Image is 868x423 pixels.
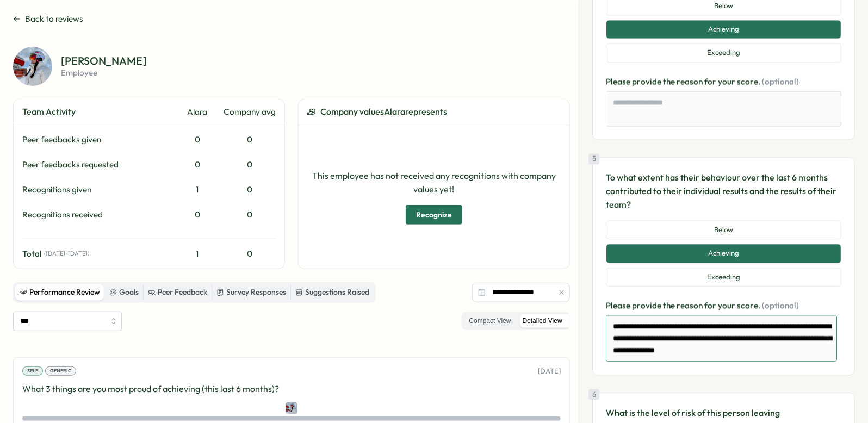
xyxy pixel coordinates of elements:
div: Company avg [224,106,276,118]
span: reason [677,301,704,311]
div: 6 [588,389,599,400]
div: 0 [224,159,276,171]
span: the [663,77,677,87]
button: Recognize [406,205,462,225]
span: Recognize [416,206,452,224]
div: 0 [176,209,219,221]
div: Recognitions received [22,209,171,221]
span: the [663,301,677,311]
div: Survey Responses [216,287,286,298]
div: Suggestions Raised [295,287,369,298]
div: 1 [176,248,219,260]
label: Compact View [464,314,517,328]
span: (optional) [762,301,799,311]
div: Team Activity [22,105,171,119]
div: 0 [176,159,219,171]
span: your [718,301,737,311]
div: 0 [224,209,276,221]
div: Performance Review [20,287,100,298]
div: Peer Feedback [148,287,207,298]
div: Peer feedbacks requested [22,159,171,171]
span: Please [606,301,632,311]
div: Peer feedbacks given [22,134,171,146]
p: [PERSON_NAME] [61,55,147,66]
span: Please [606,77,632,87]
div: 0 [224,248,276,260]
img: Alara Kivilcim [13,47,52,86]
span: score. [737,77,762,87]
button: Below [606,221,841,240]
div: Alara [176,106,219,118]
span: for [704,77,718,87]
span: reason [677,77,704,87]
span: (optional) [762,77,799,87]
span: score. [737,301,762,311]
span: provide [632,77,663,87]
button: Achieving [606,20,841,40]
label: Detailed View [517,314,568,328]
div: 0 [224,184,276,196]
span: your [718,77,737,87]
div: Goals [109,287,139,298]
button: Achieving [606,244,841,264]
span: ( [DATE] - [DATE] ) [44,250,89,257]
div: 0 [176,134,219,146]
button: Exceeding [606,43,841,63]
div: 5 [588,154,599,165]
div: 0 [224,134,276,146]
p: employee [61,69,147,77]
img: Alara Kivilcim [286,402,297,414]
div: Self [22,366,43,376]
p: This employee has not received any recognitions with company values yet! [307,169,561,196]
button: Exceeding [606,268,841,288]
p: To what extent has their behaviour over the last 6 months contributed to their individual results... [606,171,841,211]
div: Generic [45,366,76,376]
p: [DATE] [538,366,561,376]
span: Total [22,248,42,260]
span: provide [632,301,663,311]
div: Recognitions given [22,184,171,196]
span: Back to reviews [25,13,83,25]
span: Company values Alara represents [320,105,447,119]
button: Back to reviews [13,13,83,25]
p: What 3 things are you most proud of achieving (this last 6 months)? [22,382,561,396]
div: 1 [176,184,219,196]
span: for [704,301,718,311]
